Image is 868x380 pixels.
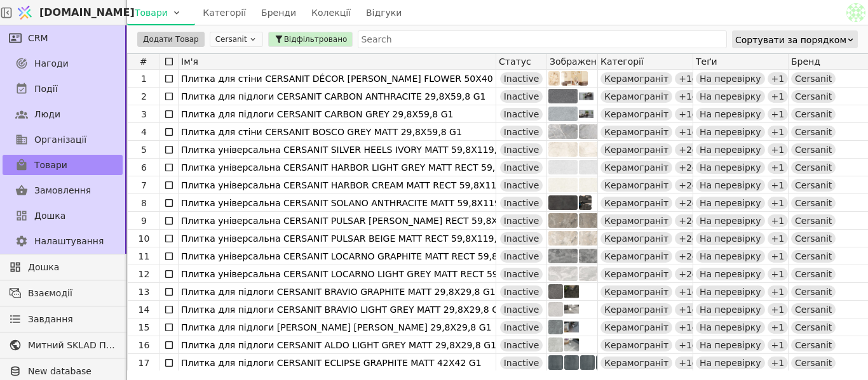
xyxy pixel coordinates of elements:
div: + 2 other category [675,197,761,209]
div: + 2 other category [675,179,761,192]
span: Категорії [600,56,644,67]
div: Inactive [500,339,543,351]
div: На перевірку [696,268,765,280]
div: На перевірку [696,179,765,192]
div: Inactive [500,232,543,245]
div: На перевірку [696,321,765,334]
span: New database [28,365,116,378]
a: [DOMAIN_NAME] [13,1,127,25]
a: Події [3,79,123,99]
div: Inactive [500,303,543,316]
span: Налаштування [34,235,104,248]
div: На перевірку [696,108,765,121]
div: На перевірку [696,303,765,316]
div: + 1 other category [675,90,761,103]
div: 5 [129,141,159,159]
div: Керамограніт [600,285,672,298]
div: + 1 [768,108,789,121]
div: Cersanit [791,268,836,280]
div: Cersanit [791,303,836,316]
div: Inactive [500,250,543,263]
div: Cersanit [791,197,836,209]
div: Inactive [500,161,543,174]
div: Керамограніт [600,268,672,280]
div: Плитка універсальна CERSANIT LOCARNO GRAPHITE MATT RECT 59,8X119,8 G1 [181,247,493,265]
div: Inactive [500,357,543,369]
div: + 1 [768,250,789,263]
button: Cersanit [210,32,263,47]
div: Плитка універсальна CERSANIT LOCARNO LIGHT GREY MATT RECT 59,8X119,8 G1 [181,265,493,283]
div: Керамограніт [600,161,672,174]
div: Inactive [500,285,543,298]
div: Cersanit [791,357,836,369]
div: Inactive [500,197,543,209]
div: Inactive [500,72,543,85]
a: Організації [3,129,123,150]
div: Плитка для підлоги CERSANIT ALDO LIGHT GREY MATT 29,8X29,8 G1 [181,336,493,354]
div: Плитка для підлоги CERSANIT BRAVIO GRAPHITE MATT 29,8X29,8 G1 [181,283,493,301]
div: + 1 other category [675,285,761,298]
span: Зображення [550,56,597,67]
button: Відфільтровано [268,32,353,47]
div: На перевірку [696,90,765,103]
div: + 1 other category [675,72,761,85]
div: + 1 [768,214,789,227]
img: Logo [15,1,34,25]
div: 14 [129,301,159,318]
div: Inactive [500,268,543,280]
div: + 1 [768,357,789,369]
div: + 1 [768,143,789,156]
div: Cersanit [791,126,836,138]
div: Cersanit [791,232,836,245]
div: + 1 [768,179,789,192]
div: + 2 other category [675,232,761,245]
div: Inactive [500,179,543,192]
span: Теґи [696,56,717,67]
div: На перевірку [696,357,765,369]
div: + 1 [768,72,789,85]
div: Cersanit [791,285,836,298]
span: [DOMAIN_NAME] [39,5,135,20]
div: Плитка універсальна CERSANIT SOLANO ANTHRACITE MATT 59,8X119,8 G1 [181,194,493,212]
a: Замовлення [3,180,123,200]
div: Керамограніт [600,72,672,85]
span: Події [34,82,58,96]
span: Нагоди [34,57,69,70]
div: Плитка для стіни CERSANIT DÉCOR [PERSON_NAME] FLOWER 50X40 [181,70,493,88]
div: 2 [129,88,159,105]
div: + 1 [768,339,789,351]
div: Inactive [500,321,543,334]
div: + 1 [768,303,789,316]
span: Відфільтровано [284,34,348,45]
div: + 1 [768,321,789,334]
div: Inactive [500,126,543,138]
div: На перевірку [696,232,765,245]
a: Товари [3,155,123,175]
div: Inactive [500,143,543,156]
div: 11 [129,247,159,265]
span: Товари [34,159,67,172]
span: Організації [34,133,86,147]
div: 15 [129,318,159,336]
div: + 1 other category [675,126,761,138]
div: Плитка універсальна CERSANIT HARBOR LIGHT GREY MATT RECT 59,8X119,8 G1 [181,159,493,176]
div: 13 [129,283,159,301]
div: + 1 [768,197,789,209]
div: + 2 other category [675,143,761,156]
div: Плитка універсальна CERSANIT PULSAR [PERSON_NAME] RECT 59,8X119,8 G1 [181,212,493,230]
div: На перевірку [696,250,765,263]
div: Керамограніт [600,321,672,334]
div: Плитка для підлоги CERSANIT ECLIPSE GRAPHITE MATT 42X42 G1 [181,354,493,372]
div: Плитка для підлоги [PERSON_NAME] [PERSON_NAME] 29,8X29,8 G1 [181,318,493,336]
span: Взаємодії [28,287,116,300]
div: Cersanit [791,339,836,351]
div: 12 [129,265,159,283]
div: + 1 other category [675,321,761,334]
div: + 1 other category [675,339,761,351]
img: 265d6d96d7e23aa92801cf2464590ab8 [846,3,865,22]
div: Плитка універсальна CERSANIT HARBOR CREAM MATT RECT 59,8X119,8 G1 [181,176,493,194]
div: Inactive [500,90,543,103]
div: # [128,54,159,69]
div: Плитка для підлоги CERSANIT BRAVIO LIGHT GREY MATT 29,8X29,8 G1 [181,301,493,318]
div: Плитка універсальна CERSANIT PULSAR BEIGE MATT RECT 59,8X119,8 G1 [181,230,493,247]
